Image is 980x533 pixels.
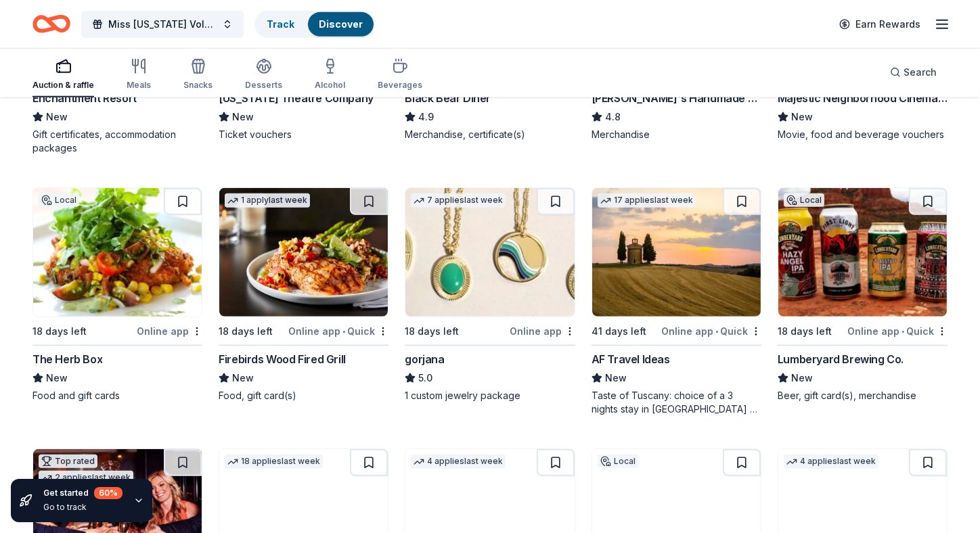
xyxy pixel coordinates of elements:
button: Meals [127,53,151,97]
div: Online app [510,323,575,340]
span: New [605,370,627,386]
a: Earn Rewards [831,12,929,37]
span: New [232,109,254,125]
div: Lumberyard Brewing Co. [778,351,904,367]
div: Local [784,193,824,207]
div: 1 custom jewelry package [405,389,575,402]
a: Track [267,18,294,30]
button: Search [879,59,948,86]
button: Auction & raffle [32,53,94,97]
span: • [715,326,718,337]
span: • [901,326,904,337]
span: New [232,370,254,386]
div: Majestic Neighborhood Cinema Grill [778,90,948,106]
div: Movie, food and beverage vouchers [778,128,948,141]
div: 18 days left [219,323,273,340]
a: Image for Lumberyard Brewing Co.Local18 days leftOnline app•QuickLumberyard Brewing Co.NewBeer, g... [778,187,948,402]
div: gorjana [405,351,444,367]
a: Image for gorjana7 applieslast week18 days leftOnline appgorjana5.01 custom jewelry package [405,187,575,402]
a: Image for AF Travel Ideas17 applieslast week41 days leftOnline app•QuickAF Travel IdeasNewTaste o... [592,187,761,416]
div: Online app Quick [288,323,388,340]
button: Beverages [378,53,422,97]
div: Black Bear Diner [405,90,491,106]
div: Food, gift card(s) [219,389,388,402]
div: 41 days left [592,323,646,340]
button: Alcohol [315,53,345,97]
div: 18 days left [405,323,459,340]
span: 4.9 [418,109,434,125]
a: Home [32,8,70,40]
div: 7 applies last week [411,193,506,208]
div: Local [39,193,79,207]
span: New [46,109,68,125]
div: Auction & raffle [32,80,94,91]
div: 17 applies last week [598,193,696,208]
span: 4.8 [605,109,621,125]
div: 4 applies last week [784,455,878,469]
div: 4 applies last week [411,455,506,469]
a: Discover [319,18,363,30]
div: Taste of Tuscany: choice of a 3 nights stay in [GEOGRAPHIC_DATA] or a 5 night stay in [GEOGRAPHIC... [592,389,761,416]
span: 5.0 [418,370,432,386]
img: Image for gorjana [405,188,574,317]
div: Meals [127,80,151,91]
div: 18 days left [32,323,87,340]
div: Local [598,455,638,468]
div: Online app [137,323,202,340]
a: Image for The Herb BoxLocal18 days leftOnline appThe Herb BoxNewFood and gift cards [32,187,202,402]
div: Online app Quick [661,323,761,340]
div: Beverages [378,80,422,91]
div: Ticket vouchers [219,128,388,141]
span: New [791,109,813,125]
div: 60 % [94,487,122,499]
div: Merchandise, certificate(s) [405,128,575,141]
div: Alcohol [315,80,345,91]
a: Image for Firebirds Wood Fired Grill1 applylast week18 days leftOnline app•QuickFirebirds Wood Fi... [219,187,388,402]
div: Online app Quick [847,323,948,340]
span: New [791,370,813,386]
button: Desserts [245,53,282,97]
div: Get started [43,487,122,499]
div: Food and gift cards [32,389,202,402]
span: Search [904,64,937,80]
div: Go to track [43,502,122,513]
img: Image for Firebirds Wood Fired Grill [219,188,388,317]
div: 18 days left [778,323,832,340]
img: Image for AF Travel Ideas [592,188,761,317]
div: The Herb Box [32,351,102,367]
div: 18 applies last week [225,455,323,469]
div: Desserts [245,80,282,91]
div: Gift certificates, accommodation packages [32,128,202,155]
button: Miss [US_STATE] Volunteer Pageant [81,11,244,38]
div: 1 apply last week [225,193,310,208]
img: Image for Lumberyard Brewing Co. [778,188,947,317]
div: Firebirds Wood Fired Grill [219,351,346,367]
div: Beer, gift card(s), merchandise [778,389,948,402]
div: Snacks [183,80,213,91]
div: [US_STATE] Theatre Company [219,90,374,106]
img: Image for The Herb Box [33,188,202,317]
div: Merchandise [592,128,761,141]
button: Snacks [183,53,213,97]
span: New [46,370,68,386]
span: • [342,326,345,337]
span: Miss [US_STATE] Volunteer Pageant [108,16,217,32]
button: TrackDiscover [254,11,375,38]
div: AF Travel Ideas [592,351,670,367]
div: Top rated [39,455,97,468]
div: Enchantment Resort [32,90,137,106]
div: [PERSON_NAME]'s Handmade Vodka [592,90,761,106]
